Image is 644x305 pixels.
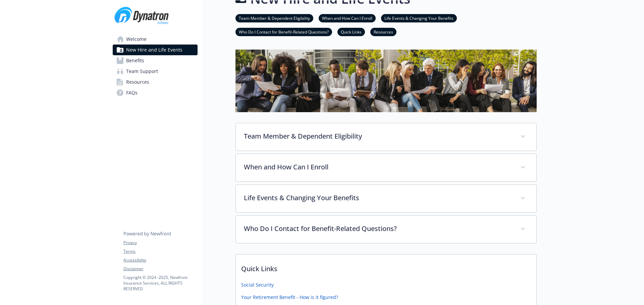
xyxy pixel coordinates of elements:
a: Who Do I Contact for Benefit-Related Questions? [235,28,332,35]
div: Who Do I Contact for Benefit-Related Questions? [236,216,536,243]
p: Copyright © 2024 - 2025 , Newfront Insurance Services, ALL RIGHTS RESERVED [123,275,197,292]
p: Quick Links [236,254,536,279]
span: FAQs [126,87,138,98]
a: Team Member & Dependent Eligibility [235,15,313,21]
a: Team Support [113,66,198,77]
p: When and How Can I Enroll [244,162,512,172]
span: Benefits [126,55,144,66]
span: Team Support [126,66,158,77]
a: Benefits [113,55,198,66]
a: Quick Links [337,28,365,35]
div: Team Member & Dependent Eligibility [236,123,536,151]
a: New Hire and Life Events [113,45,198,55]
a: Disclaimer [123,266,197,272]
a: Resources [370,28,396,35]
img: new hire page banner [235,50,537,112]
a: Life Events & Changing Your Benefits [381,15,457,21]
p: Who Do I Contact for Benefit-Related Questions? [244,224,512,234]
a: When and How Can I Enroll [319,15,376,21]
a: Resources [113,77,198,87]
span: New Hire and Life Events [126,45,182,55]
a: FAQs [113,87,198,98]
p: Team Member & Dependent Eligibility [244,131,512,141]
a: Accessibility [123,257,197,263]
span: Welcome [126,34,147,45]
a: Your Retirement Benefit - How is it figured? [241,294,338,301]
a: Welcome [113,34,198,45]
a: Privacy [123,240,197,246]
div: When and How Can I Enroll [236,154,536,181]
p: Life Events & Changing Your Benefits [244,193,512,203]
a: Social Security [241,281,274,288]
span: Resources [126,77,149,87]
a: Terms [123,248,197,254]
div: Life Events & Changing Your Benefits [236,185,536,212]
